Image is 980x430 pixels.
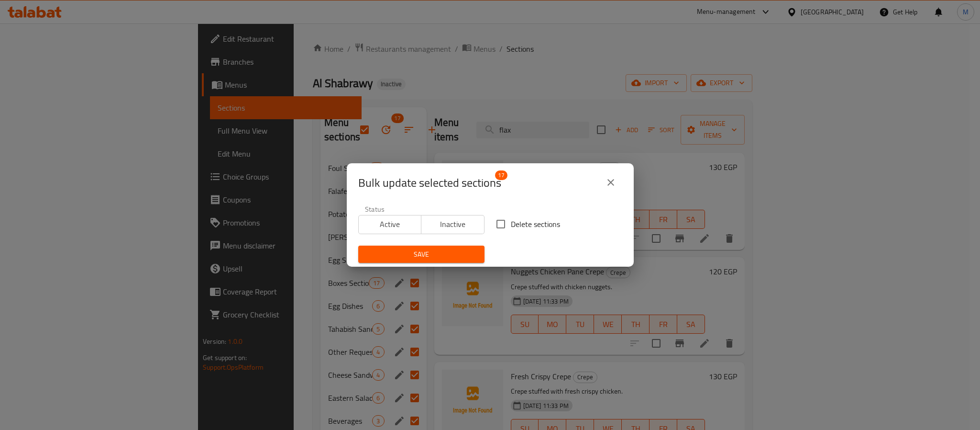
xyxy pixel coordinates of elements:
[421,215,484,234] button: Inactive
[366,249,477,260] span: Save
[363,217,418,231] span: Active
[425,217,481,231] span: Inactive
[358,215,422,234] button: Active
[358,246,484,263] button: Save
[599,171,622,194] button: close
[495,170,507,180] span: 17
[358,175,501,191] span: Selected section count
[511,218,560,230] span: Delete sections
